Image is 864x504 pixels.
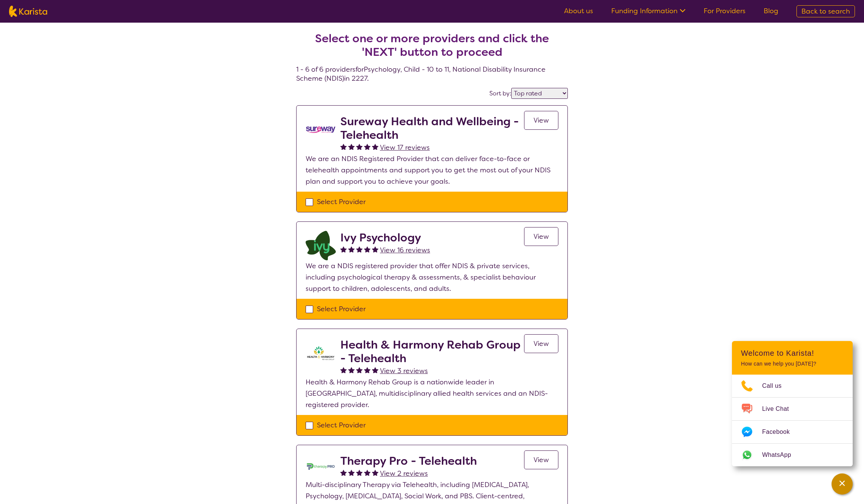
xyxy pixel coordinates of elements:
[9,6,47,17] img: Karista logo
[533,116,549,125] span: View
[732,341,853,466] div: Channel Menu
[380,469,428,478] span: View 2 reviews
[741,349,844,358] h2: Welcome to Karista!
[732,375,853,466] ul: Choose channel
[564,6,593,15] a: About us
[356,246,363,252] img: fullstar
[380,244,430,256] a: View 16 reviews
[340,231,430,244] h2: Ivy Psychology
[364,367,371,373] img: fullstar
[764,6,778,15] a: Blog
[348,367,355,373] img: fullstar
[832,473,853,495] button: Channel Menu
[306,231,336,260] img: lcqb2d1jpug46odws9wh.png
[340,469,347,476] img: fullstar
[801,7,850,16] span: Back to search
[524,334,558,353] a: View
[340,367,347,373] img: fullstar
[762,380,791,392] span: Call us
[762,403,798,415] span: Live Chat
[356,367,363,373] img: fullstar
[364,246,371,252] img: fullstar
[533,455,549,464] span: View
[741,361,844,367] p: How can we help you [DATE]?
[704,6,746,15] a: For Providers
[372,143,378,150] img: fullstar
[306,260,558,294] p: We are a NDIS registered provider that offer NDIS & private services, including psychological the...
[533,339,549,348] span: View
[380,366,428,375] span: View 3 reviews
[489,89,511,97] label: Sort by:
[762,449,800,461] span: WhatsApp
[732,444,853,466] a: Web link opens in a new tab.
[306,115,336,145] img: vgwqq8bzw4bddvbx0uac.png
[524,227,558,246] a: View
[524,450,558,469] a: View
[340,115,524,142] h2: Sureway Health and Wellbeing - Telehealth
[356,469,363,476] img: fullstar
[611,6,686,15] a: Funding Information
[306,454,336,479] img: lehxprcbtunjcwin5sb4.jpg
[340,143,347,150] img: fullstar
[380,142,430,153] a: View 17 reviews
[306,153,558,187] p: We are an NDIS Registered Provider that can deliver face-to-face or telehealth appointments and s...
[348,246,355,252] img: fullstar
[524,111,558,130] a: View
[356,143,363,150] img: fullstar
[305,32,559,59] h2: Select one or more providers and click the 'NEXT' button to proceed
[306,338,336,368] img: ztak9tblhgtrn1fit8ap.png
[296,14,568,83] h4: 1 - 6 of 6 providers for Psychology , Child - 10 to 11 , National Disability Insurance Scheme (ND...
[348,143,355,150] img: fullstar
[380,468,428,479] a: View 2 reviews
[796,5,855,17] a: Back to search
[372,246,378,252] img: fullstar
[364,469,371,476] img: fullstar
[533,232,549,241] span: View
[306,376,558,410] p: Health & Harmony Rehab Group is a nationwide leader in [GEOGRAPHIC_DATA], multidisciplinary allie...
[340,454,477,468] h2: Therapy Pro - Telehealth
[762,426,799,438] span: Facebook
[340,338,524,365] h2: Health & Harmony Rehab Group - Telehealth
[348,469,355,476] img: fullstar
[364,143,371,150] img: fullstar
[372,367,378,373] img: fullstar
[380,143,430,152] span: View 17 reviews
[340,246,347,252] img: fullstar
[380,246,430,255] span: View 16 reviews
[380,365,428,376] a: View 3 reviews
[372,469,378,476] img: fullstar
